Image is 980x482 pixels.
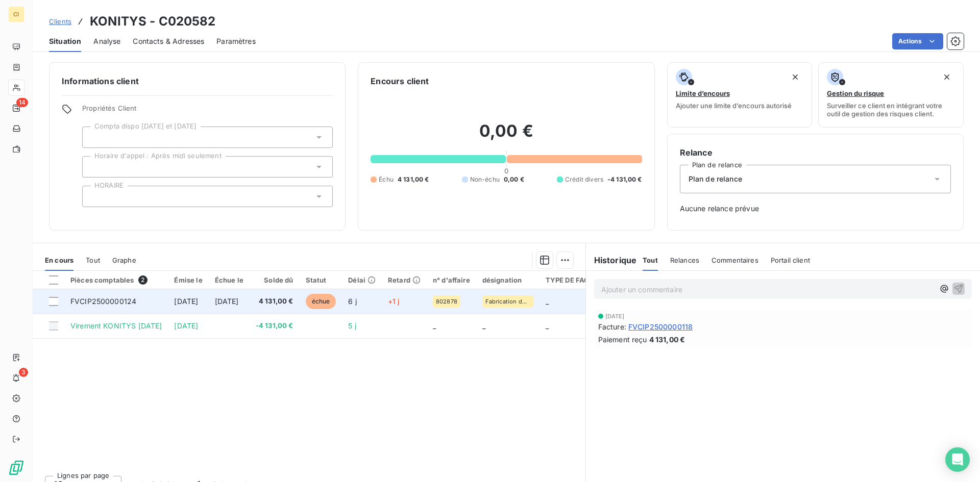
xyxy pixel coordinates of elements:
[215,297,239,306] span: [DATE]
[348,297,356,306] span: 6 j
[133,36,204,46] span: Contacts & Adresses
[70,297,136,306] span: FVCIP2500000124
[818,62,964,128] button: Gestion du risqueSurveiller ce client en intégrant votre outil de gestion des risques client.
[565,175,603,184] span: Crédit divers
[546,276,620,284] div: TYPE DE FACTURE
[49,36,81,46] span: Situation
[398,175,429,184] span: 4 131,00 €
[70,321,162,330] span: Virement KONITYS [DATE]
[689,174,742,184] span: Plan de relance
[546,321,549,330] span: _
[504,167,508,175] span: 0
[712,256,758,264] span: Commentaires
[892,33,943,49] button: Actions
[680,146,951,159] h6: Relance
[174,297,198,306] span: [DATE]
[91,162,99,171] input: Ajouter une valeur
[45,256,73,264] span: En cours
[643,256,658,264] span: Tout
[8,460,24,476] img: Logo LeanPay
[388,297,400,306] span: +1 j
[91,133,99,142] input: Ajouter une valeur
[174,321,198,330] span: [DATE]
[379,175,394,184] span: Échu
[605,313,625,319] span: [DATE]
[8,6,24,22] div: CI
[348,321,356,330] span: 5 j
[216,36,256,46] span: Paramètres
[433,321,436,330] span: _
[598,334,647,345] span: Paiement reçu
[86,256,100,264] span: Tout
[371,75,429,87] h6: Encours client
[433,276,470,284] div: n° d'affaire
[348,276,376,284] div: Délai
[19,368,28,377] span: 3
[174,276,202,284] div: Émise le
[306,276,336,284] div: Statut
[680,204,951,214] span: Aucune relance prévue
[827,102,955,118] span: Surveiller ce client en intégrant votre outil de gestion des risques client.
[82,104,333,118] span: Propriétés Client
[90,12,216,31] h3: KONITYS - C020582
[482,276,533,284] div: désignation
[827,89,884,97] span: Gestion du risque
[256,276,293,284] div: Solde dû
[607,175,642,184] span: -4 131,00 €
[91,192,99,201] input: Ajouter une valeur
[670,256,699,264] span: Relances
[256,296,293,307] span: 4 131,00 €
[485,298,530,305] span: Fabrication de 20 rampes
[771,256,810,264] span: Portail client
[628,321,693,332] span: FVCIP2500000118
[371,121,642,151] h2: 0,00 €
[49,16,71,27] a: Clients
[138,275,148,285] span: 2
[504,175,524,184] span: 0,00 €
[676,102,792,110] span: Ajouter une limite d’encours autorisé
[256,321,293,331] span: -4 131,00 €
[470,175,500,184] span: Non-échu
[482,321,485,330] span: _
[49,17,71,26] span: Clients
[436,298,457,305] span: 802878
[649,334,685,345] span: 4 131,00 €
[667,62,813,128] button: Limite d’encoursAjouter une limite d’encours autorisé
[945,447,970,472] div: Open Intercom Messenger
[62,75,333,87] h6: Informations client
[16,98,28,107] span: 14
[388,276,421,284] div: Retard
[93,36,120,46] span: Analyse
[306,294,336,309] span: échue
[598,321,626,332] span: Facture :
[70,275,162,285] div: Pièces comptables
[676,89,730,97] span: Limite d’encours
[215,276,243,284] div: Échue le
[546,297,549,306] span: _
[112,256,136,264] span: Graphe
[586,254,637,266] h6: Historique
